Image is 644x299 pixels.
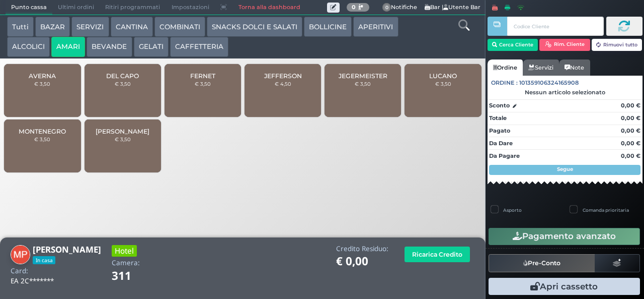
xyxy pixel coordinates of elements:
[489,152,520,159] strong: Da Pagare
[33,244,101,255] b: [PERSON_NAME]
[100,1,166,15] span: Ritiri programmati
[304,17,352,37] button: BOLLICINE
[488,39,538,51] button: Cerca Cliente
[621,152,640,159] strong: 0,00 €
[195,81,211,87] small: € 3,50
[106,72,139,80] span: DEL CAPO
[336,245,388,253] h4: Credito Residuo:
[583,207,629,213] label: Comanda prioritaria
[559,59,590,76] a: Note
[6,1,52,15] span: Punto cassa
[7,37,50,57] button: ALCOLICI
[489,254,595,272] button: Pre-Conto
[111,17,153,37] button: CANTINA
[7,17,34,37] button: Tutti
[35,17,70,37] button: BAZAR
[489,140,513,147] strong: Da Dare
[489,114,507,122] strong: Totale
[11,267,28,275] h4: Card:
[52,1,100,15] span: Ultimi ordini
[19,128,66,135] span: MONTENEGRO
[112,270,159,282] h1: 311
[34,136,50,142] small: € 3,50
[621,102,640,109] strong: 0,00 €
[71,17,109,37] button: SERVIZI
[352,4,356,11] b: 0
[33,256,55,264] span: In casa
[339,72,387,80] span: JEGERMEISTER
[488,89,642,96] div: Nessun articolo selezionato
[489,228,640,245] button: Pagamento avanzato
[115,81,131,87] small: € 3,50
[96,128,149,135] span: [PERSON_NAME]
[264,72,302,80] span: JEFFERSON
[539,39,590,51] button: Rim. Cliente
[207,17,302,37] button: SNACKS DOLCI E SALATI
[275,81,291,87] small: € 4,50
[154,17,205,37] button: COMBINATI
[112,259,140,267] h4: Camera:
[592,39,642,51] button: Rimuovi tutto
[112,245,137,257] h3: Hotel
[353,17,398,37] button: APERITIVI
[507,17,603,36] input: Codice Cliente
[621,140,640,147] strong: 0,00 €
[115,136,131,142] small: € 3,50
[134,37,169,57] button: GELATI
[336,255,388,268] h1: € 0,00
[488,59,523,76] a: Ordine
[405,247,470,262] button: Ricarica Credito
[489,127,510,134] strong: Pagato
[491,79,518,87] span: Ordine :
[87,37,132,57] button: BEVANDE
[170,37,228,57] button: CAFFETTERIA
[503,207,522,213] label: Asporto
[34,81,50,87] small: € 3,50
[382,3,391,12] span: 0
[489,278,640,295] button: Apri cassetto
[190,72,215,80] span: FERNET
[557,166,573,172] strong: Segue
[523,59,559,76] a: Servizi
[232,1,305,15] a: Torna alla dashboard
[621,114,640,122] strong: 0,00 €
[11,245,30,265] img: Maria Pia Brancozzi
[621,127,640,134] strong: 0,00 €
[166,1,215,15] span: Impostazioni
[29,72,56,80] span: AVERNA
[435,81,451,87] small: € 3,50
[429,72,457,80] span: LUCANO
[489,101,510,110] strong: Sconto
[51,37,85,57] button: AMARI
[519,79,579,87] span: 101359106324165908
[355,81,371,87] small: € 3,50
